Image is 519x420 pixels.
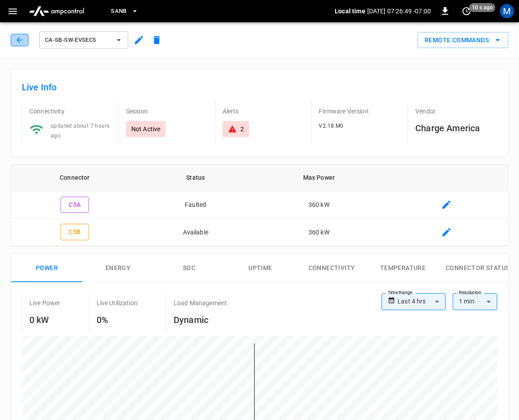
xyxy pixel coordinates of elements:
[45,35,111,45] span: ca-sb-sw-evseC5
[225,254,296,283] button: Uptime
[29,313,61,327] h6: 0 kW
[240,125,244,133] div: 2
[126,107,208,116] p: Session
[11,254,82,283] button: Power
[415,121,497,135] h6: Charge America
[459,289,481,296] label: Resolution
[418,32,508,48] div: remote commands options
[61,224,89,240] button: C5B
[111,6,127,16] span: SanB
[418,32,508,48] button: Remote Commands
[29,107,111,116] p: Connectivity
[453,293,497,310] div: 1 min
[138,218,253,246] td: Available
[138,191,253,219] td: Faulted
[22,80,497,94] h6: Live Info
[29,299,61,307] p: Live Power
[253,191,385,219] td: 360 kW
[97,313,138,327] h6: 0%
[319,107,401,116] p: Firmware Version
[174,313,227,327] h6: Dynamic
[11,165,508,246] table: connector table
[415,107,497,116] p: Vendor
[367,254,438,283] button: Temperature
[61,197,89,213] button: C5A
[459,4,474,18] button: set refresh interval
[469,3,495,12] span: 10 s ago
[438,254,516,283] button: Connector Status
[154,254,225,283] button: SOC
[97,299,138,307] p: Live Utilization
[223,107,304,116] p: Alerts
[138,165,253,191] th: Status
[51,123,109,139] span: updated about 7 hours ago
[25,3,88,20] img: ampcontrol.io logo
[397,293,446,310] div: Last 4 hrs
[82,254,154,283] button: Energy
[388,289,413,296] label: Time Range
[253,218,385,246] td: 360 kW
[174,299,227,307] p: Load Management
[131,125,161,133] p: Not Active
[39,31,128,49] button: ca-sb-sw-evseC5
[335,7,365,16] p: Local time
[500,4,514,18] div: profile-icon
[11,165,138,191] th: Connector
[107,3,142,20] button: SanB
[319,123,343,129] span: V2.18.M0
[253,165,385,191] th: Max Power
[296,254,367,283] button: Connectivity
[367,7,431,16] p: [DATE] 07:26:49 -07:00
